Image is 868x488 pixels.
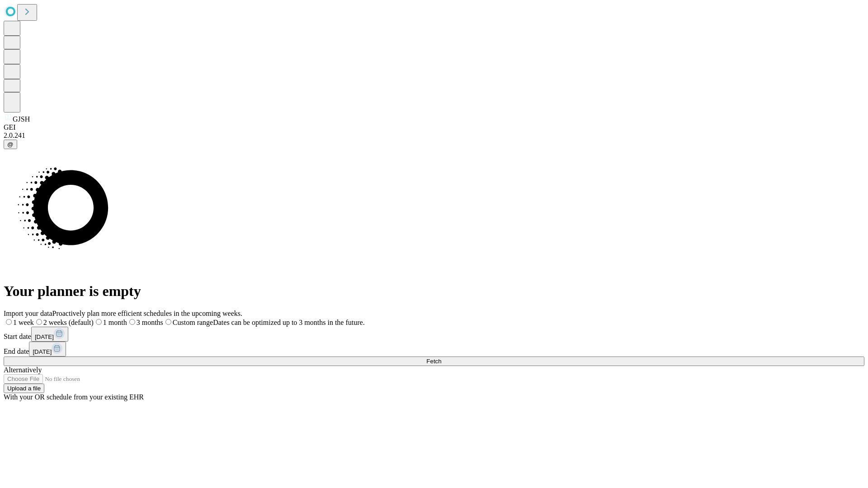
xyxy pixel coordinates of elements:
button: Upload a file [4,384,44,393]
span: [DATE] [35,333,54,340]
input: 3 months [129,319,135,325]
span: Fetch [426,358,441,365]
h1: Your planner is empty [4,283,864,300]
span: [DATE] [33,348,52,355]
button: @ [4,140,17,149]
span: GJSH [13,115,30,123]
input: Custom rangeDates can be optimized up to 3 months in the future. [165,319,171,325]
span: With your OR schedule from your existing EHR [4,393,144,401]
input: 2 weeks (default) [36,319,42,325]
span: Proactively plan more efficient schedules in the upcoming weeks. [52,310,242,317]
input: 1 month [96,319,102,325]
span: 1 week [13,319,34,326]
button: [DATE] [29,342,66,357]
div: Start date [4,327,864,342]
div: GEI [4,123,864,131]
div: 2.0.241 [4,131,864,140]
input: 1 week [6,319,12,325]
span: 1 month [103,319,127,326]
div: End date [4,342,864,357]
button: [DATE] [31,327,68,342]
button: Fetch [4,357,864,366]
span: Custom range [173,319,213,326]
span: @ [7,141,14,148]
span: 3 months [137,319,163,326]
span: 2 weeks (default) [43,319,94,326]
span: Import your data [4,310,52,317]
span: Dates can be optimized up to 3 months in the future. [213,319,364,326]
span: Alternatively [4,366,42,374]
